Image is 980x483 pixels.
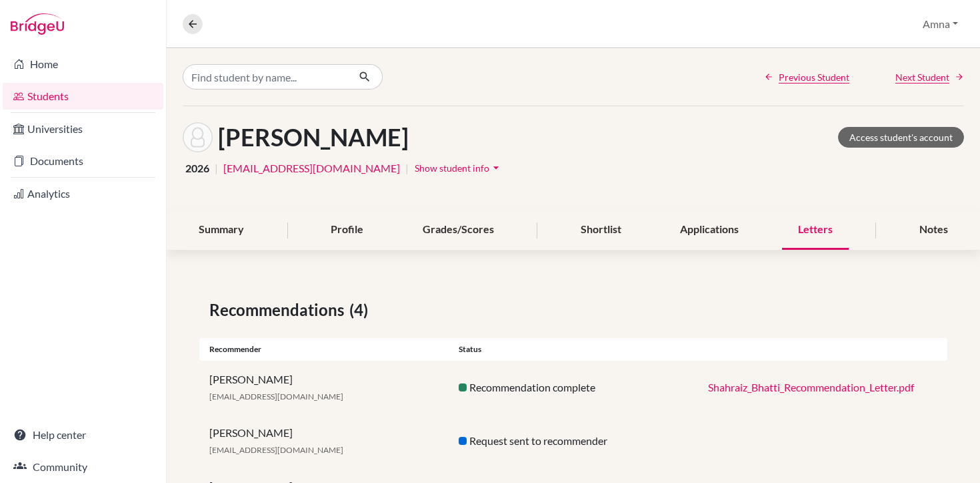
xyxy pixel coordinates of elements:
a: Home [3,51,163,77]
input: Find student by name... [183,64,348,90]
div: Shortlist [565,210,637,250]
div: [PERSON_NAME] [199,425,449,457]
a: Shahraiz_Bhatti_Recommendation_Letter.pdf [708,381,914,393]
a: Universities [3,116,163,142]
span: | [405,160,409,176]
div: Status [449,343,698,355]
a: Analytics [3,180,163,207]
a: [EMAIL_ADDRESS][DOMAIN_NAME] [223,160,400,176]
div: Applications [664,210,755,250]
img: Bridge-U [11,13,64,35]
span: [EMAIL_ADDRESS][DOMAIN_NAME] [209,391,343,401]
a: Documents [3,148,163,174]
div: Letters [782,210,849,250]
button: Show student infoarrow_drop_down [414,158,503,178]
img: Shahraiz Bhatti's avatar [183,122,213,152]
div: Request sent to recommender [449,433,698,449]
span: Show student info [415,162,489,174]
span: (4) [349,298,373,322]
div: [PERSON_NAME] [199,371,449,404]
button: Amna [917,11,964,37]
span: [EMAIL_ADDRESS][DOMAIN_NAME] [209,445,343,455]
div: Recommender [199,343,449,355]
span: Previous Student [779,70,849,84]
a: Students [3,83,163,110]
span: Next Student [895,70,949,84]
div: Notes [903,210,964,250]
div: Recommendation complete [449,379,698,395]
a: Help center [3,422,163,448]
span: 2026 [185,160,209,176]
i: arrow_drop_down [489,161,503,174]
span: Recommendations [209,298,349,322]
a: Community [3,454,163,480]
a: Next Student [895,70,964,84]
span: | [215,160,218,176]
div: Summary [183,210,260,250]
div: Grades/Scores [407,210,510,250]
a: Access student's account [838,127,964,148]
a: Previous Student [764,70,849,84]
div: Profile [315,210,379,250]
h1: [PERSON_NAME] [218,123,409,152]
